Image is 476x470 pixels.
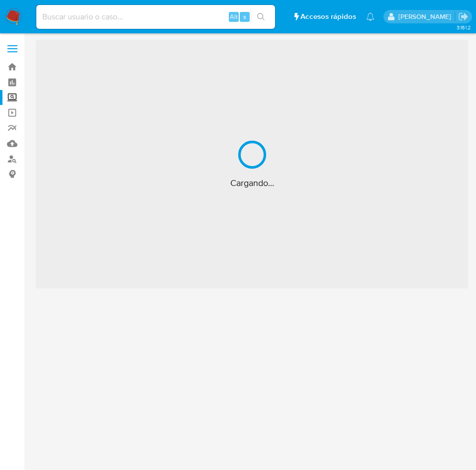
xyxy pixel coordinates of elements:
[300,11,356,22] span: Accesos rápidos
[243,12,246,21] span: s
[36,10,275,23] input: Buscar usuario o caso...
[230,12,238,21] span: Alt
[458,11,469,22] a: Salir
[251,10,271,24] button: search-icon
[366,12,375,21] a: Notificaciones
[398,12,455,21] p: fernando.ftapiamartinez@mercadolibre.com.mx
[230,177,274,189] span: Cargando...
